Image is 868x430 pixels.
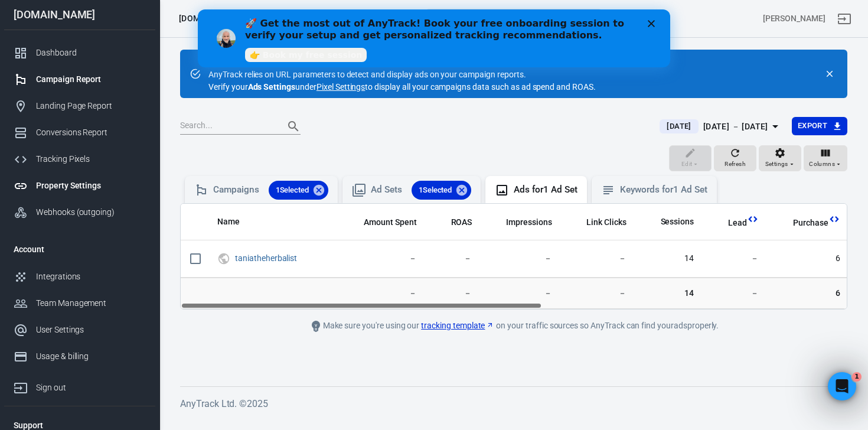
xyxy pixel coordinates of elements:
button: Columns [804,145,847,171]
a: Integrations [4,263,155,290]
a: Sign out [4,370,155,401]
a: Pixel Settings [316,81,365,93]
div: Ad Sets [371,181,471,200]
span: Name [217,216,240,228]
a: taniatheherbalist [235,253,297,263]
span: taniatheherbalist [235,254,299,262]
span: － [491,287,552,299]
button: close [821,66,838,82]
div: scrollable content [181,204,847,309]
span: Sessions [661,216,694,228]
span: Amount Spent [364,217,417,229]
span: － [348,253,417,265]
div: Team Management [36,297,146,310]
span: Impressions [506,217,552,229]
div: Keywords for 1 Ad Set [620,184,707,196]
div: 1Selected [412,181,472,200]
div: [DOMAIN_NAME] [4,9,155,20]
div: Conversions Report [36,126,146,139]
span: 1 [852,372,862,382]
span: The number of clicks on links within the ad that led to advertiser-specified destinations [586,215,626,229]
span: The total return on ad spend [451,215,472,229]
h6: AnyTrack Ltd. © 2025 [180,396,847,411]
div: Account id: C21CTY1k [763,12,825,25]
div: [DATE] － [DATE] [703,119,768,134]
span: － [713,287,759,299]
span: Purchase [793,217,828,229]
span: － [571,287,626,299]
span: Name [217,216,255,228]
svg: UTM & Web Traffic [217,252,230,266]
div: User Settings [36,324,146,336]
span: Lead [728,217,747,229]
div: Close [450,11,462,18]
a: User Settings [4,317,155,343]
span: taniatheherbalist.com [179,11,245,26]
div: Webhooks (outgoing) [36,206,146,219]
span: － [436,253,472,265]
iframe: Intercom live chat [828,372,856,400]
a: Usage & billing [4,343,155,370]
button: Settings [759,145,801,171]
span: The number of clicks on links within the ad that led to advertiser-specified destinations [571,215,626,229]
a: Landing Page Report [4,93,155,119]
div: Usage & billing [36,350,146,363]
span: 6 [778,253,840,265]
div: Dashboard [36,47,146,59]
div: Integrations [36,271,146,283]
span: 6 [778,287,840,299]
iframe: Intercom live chat banner [198,9,670,67]
a: Team Management [4,290,155,317]
span: － [348,287,417,299]
span: － [436,287,472,299]
svg: This column is calculated from AnyTrack real-time data [747,213,759,225]
span: 14 [645,253,694,265]
a: Sign out [830,5,859,33]
span: 14 [645,287,694,299]
span: [DATE] [662,120,696,132]
a: Webhooks (outgoing) [4,199,155,226]
div: Tracking Pixels [36,153,146,165]
span: The total return on ad spend [436,215,472,229]
input: Search... [180,119,275,134]
span: － [571,253,626,265]
span: － [713,253,759,265]
li: Account [4,235,155,263]
span: Purchase [778,217,828,229]
div: Landing Page Report [36,100,146,112]
strong: Ads Settings [248,82,296,92]
div: Ads for 1 Ad Set [514,184,577,196]
span: The number of times your ads were on screen. [506,215,552,229]
span: 1 Selected [412,184,459,196]
span: 1 Selected [269,184,316,196]
div: Campaign Report [36,73,146,86]
a: Conversions Report [4,119,155,146]
a: Property Settings [4,172,155,199]
button: [DATE][DATE] － [DATE] [650,117,791,136]
span: Link Clicks [586,217,626,229]
span: ROAS [451,217,472,229]
span: Sessions [645,216,694,228]
button: Export [792,117,847,135]
a: tracking template [421,320,494,332]
button: Search [279,112,308,141]
div: Property Settings [36,180,146,192]
span: Refresh [725,159,746,170]
a: Campaign Report [4,66,155,93]
svg: This column is calculated from AnyTrack real-time data [828,213,840,225]
span: Lead [713,217,747,229]
div: Sign out [36,382,146,394]
button: Find anything...⌘ + K [425,9,602,29]
button: [DOMAIN_NAME] [174,8,259,30]
span: The number of times your ads were on screen. [491,215,552,229]
div: AnyTrack relies on URL parameters to detect and display ads on your campaign reports. Verify your... [208,54,596,93]
div: Make sure you're using our on your traffic sources so AnyTrack can find your ads properly. [248,319,779,333]
a: Dashboard [4,40,155,66]
button: Refresh [714,145,756,171]
a: Tracking Pixels [4,146,155,172]
span: Settings [765,159,788,170]
span: － [491,253,552,265]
